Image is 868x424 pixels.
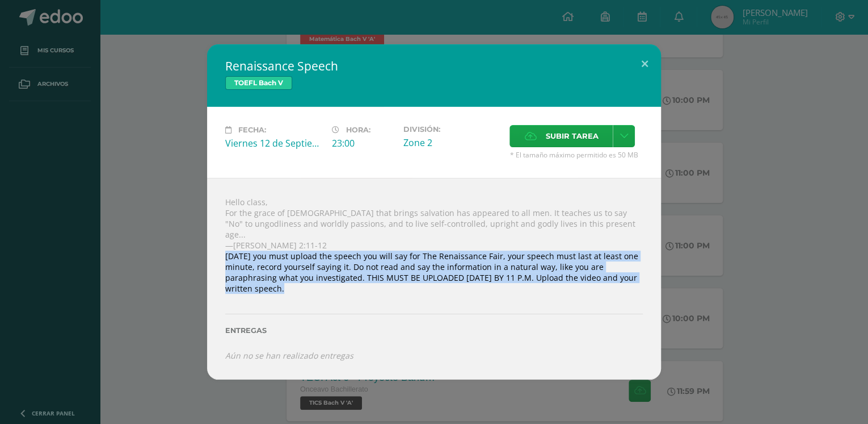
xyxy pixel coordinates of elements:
[545,126,598,147] span: Subir tarea
[225,58,643,74] h2: Renaissance Speech
[403,136,500,149] div: Zone 2
[332,137,394,149] div: 23:00
[346,126,370,134] span: Hora:
[225,137,323,149] div: Viernes 12 de Septiembre
[225,350,353,361] i: Aún no se han realizado entregas
[509,150,643,160] span: * El tamaño máximo permitido es 50 MB
[629,44,661,83] button: Close (Esc)
[207,178,661,379] div: Hello class, For the grace of [DEMOGRAPHIC_DATA] that brings salvation has appeared to all men. I...
[238,126,266,134] span: Fecha:
[403,125,500,134] label: División:
[225,326,643,335] label: Entregas
[225,76,292,90] span: TOEFL Bach V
